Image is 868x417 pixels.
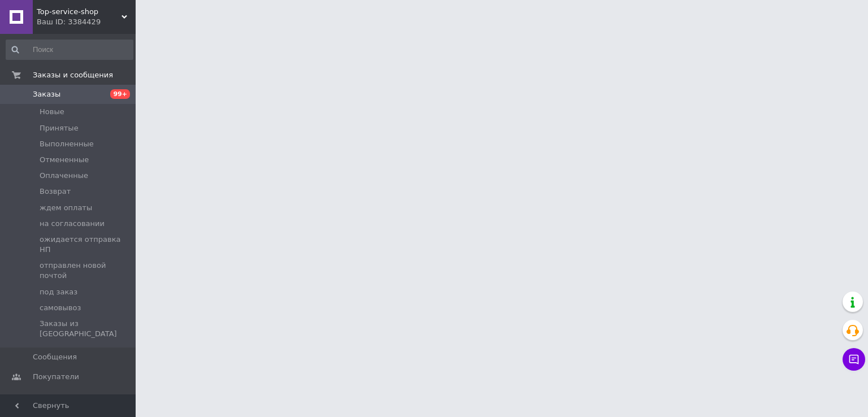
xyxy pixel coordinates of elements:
span: Выполненные [40,139,94,149]
span: ожидается отправка НП [40,234,132,255]
span: Сообщения [33,352,77,362]
span: отправлен новой почтой [40,260,132,281]
span: Заказы [33,89,60,99]
button: Чат с покупателем [843,348,865,371]
input: Поиск [6,40,133,60]
span: Заказы из [GEOGRAPHIC_DATA] [40,319,132,339]
span: самовывоз [40,303,81,313]
span: Покупатели [33,372,79,382]
span: Заказы и сообщения [33,70,113,80]
span: под заказ [40,287,77,297]
span: Новые [40,107,64,117]
div: Ваш ID: 3384429 [37,17,136,27]
span: Оплаченные [40,171,88,181]
span: Top-service-shop [37,7,121,17]
span: 99+ [110,89,130,99]
span: ждем оплаты [40,203,92,213]
span: Возврат [40,186,71,197]
span: на согласовании [40,219,105,229]
span: Отмененные [40,155,89,165]
span: Принятые [40,123,79,133]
